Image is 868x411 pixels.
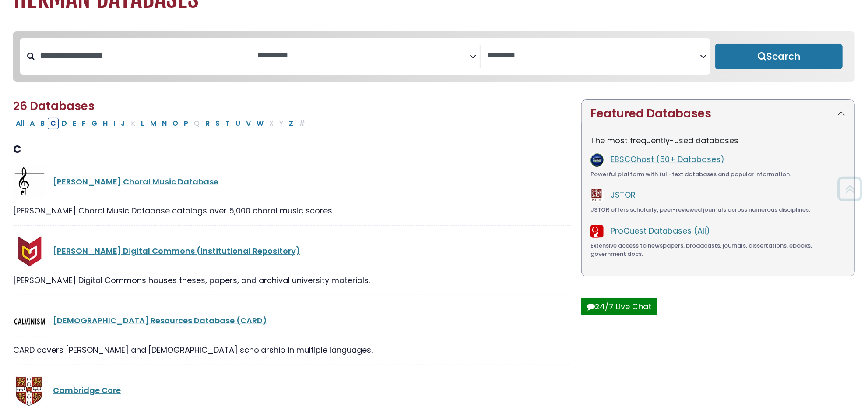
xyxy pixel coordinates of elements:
[243,118,253,129] button: Filter Results V
[13,117,309,128] div: Alpha-list to filter by first letter of database name
[590,170,846,179] div: Powerful platform with full-text databases and popular information.
[53,245,300,256] a: [PERSON_NAME] Digital Commons (Institutional Repository)
[590,241,846,259] div: Extensive access to newspapers, broadcasts, journals, dissertations, ebooks, government docs.
[611,154,724,165] a: EBSCOhost (50+ Databases)
[118,118,128,129] button: Filter Results J
[257,51,470,60] textarea: Search
[159,118,169,129] button: Filter Results N
[582,100,854,128] button: Featured Databases
[203,118,212,129] button: Filter Results R
[181,118,191,129] button: Filter Results P
[286,118,296,129] button: Filter Results Z
[35,49,250,63] input: Search database by title or keyword
[13,31,855,82] nav: Search filters
[100,118,110,129] button: Filter Results H
[138,118,147,129] button: Filter Results L
[13,205,571,216] div: [PERSON_NAME] Choral Music Database catalogs over 5,000 choral music scores.
[48,118,59,129] button: Filter Results C
[89,118,100,129] button: Filter Results G
[13,143,571,156] h3: C
[13,274,571,286] div: [PERSON_NAME] Digital Commons houses theses, papers, and archival university materials.
[611,189,636,200] a: JSTOR
[148,118,159,129] button: Filter Results M
[53,315,267,326] a: [DEMOGRAPHIC_DATA] Resources Database (CARD)
[590,205,846,214] div: JSTOR offers scholarly, peer-reviewed journals across numerous disciplines.
[53,385,121,396] a: Cambridge Core
[488,51,700,60] textarea: Search
[13,344,571,356] div: CARD covers [PERSON_NAME] and [DEMOGRAPHIC_DATA] scholarship in multiple languages.
[223,118,232,129] button: Filter Results T
[111,118,118,129] button: Filter Results I
[254,118,266,129] button: Filter Results W
[170,118,181,129] button: Filter Results O
[233,118,243,129] button: Filter Results U
[581,298,657,315] button: 24/7 Live Chat
[213,118,222,129] button: Filter Results S
[13,118,27,129] button: All
[38,118,47,129] button: Filter Results B
[79,118,88,129] button: Filter Results F
[13,98,95,114] span: 26 Databases
[715,44,843,69] button: Submit for Search Results
[70,118,79,129] button: Filter Results E
[590,135,846,146] p: The most frequently-used databases
[59,118,70,129] button: Filter Results D
[27,118,37,129] button: Filter Results A
[53,176,218,187] a: [PERSON_NAME] Choral Music Database
[611,225,710,236] a: ProQuest Databases (All)
[834,181,866,197] a: Back to Top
